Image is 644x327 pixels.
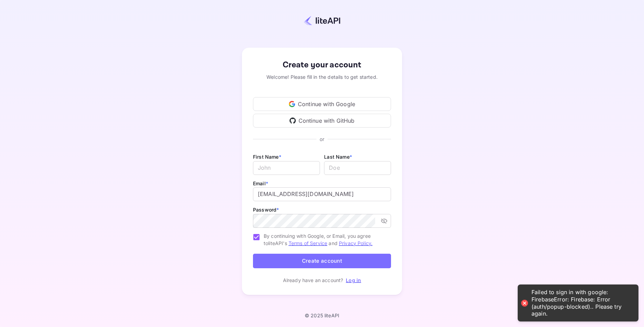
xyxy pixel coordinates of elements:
div: Continue with Google [253,97,391,111]
span: By continuing with Google, or Email, you agree to liteAPI's and [264,232,386,247]
input: Doe [324,161,391,175]
img: liteapi [304,16,340,26]
div: Continue with GitHub [253,114,391,128]
p: © 2025 liteAPI [305,312,339,318]
a: Log in [346,277,361,283]
label: Password [253,207,279,213]
input: John [253,161,320,175]
button: Create account [253,254,391,269]
input: johndoe@gmail.com [253,187,391,201]
a: Terms of Service [289,240,327,246]
p: Already have an account? [283,277,343,284]
button: toggle password visibility [378,215,390,227]
a: Privacy Policy. [339,240,372,246]
label: Last Name [324,154,352,160]
div: Create your account [253,59,391,71]
label: Email [253,180,268,186]
div: Welcome! Please fill in the details to get started. [253,73,391,81]
label: First Name [253,154,281,160]
div: Failed to sign in with google: FirebaseError: Firebase: Error (auth/popup-blocked).. Please try a... [531,289,632,317]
